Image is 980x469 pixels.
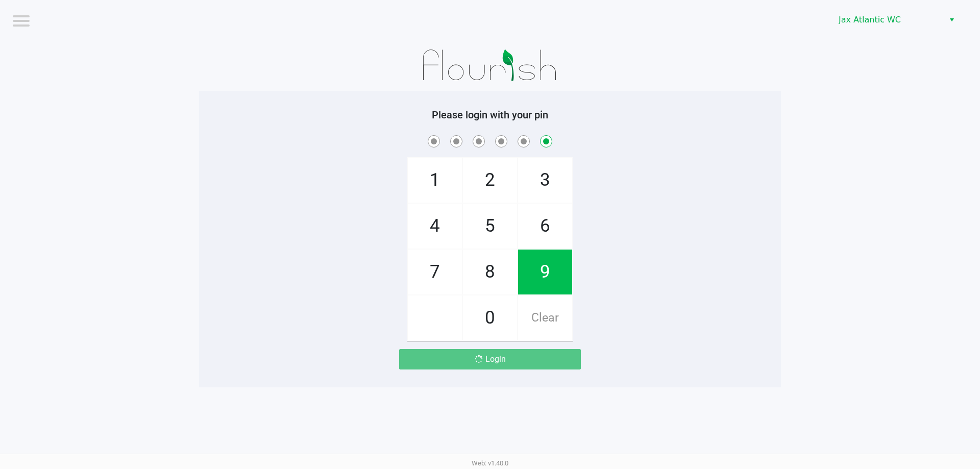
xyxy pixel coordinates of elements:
span: 5 [463,204,517,249]
span: 1 [408,158,462,203]
span: 4 [408,204,462,249]
span: 2 [463,158,517,203]
button: Select [944,11,959,29]
span: 8 [463,250,517,294]
span: 0 [463,295,517,340]
span: Jax Atlantic WC [839,14,938,26]
span: Clear [518,295,572,340]
span: 3 [518,158,572,203]
span: Web: v1.40.0 [472,459,508,467]
span: 9 [518,250,572,294]
span: 6 [518,204,572,249]
h5: Please login with your pin [207,109,773,121]
span: 7 [408,250,462,294]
